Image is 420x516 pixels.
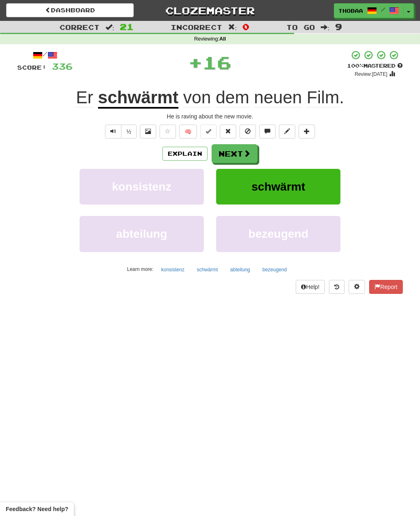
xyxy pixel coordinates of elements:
[103,125,137,139] div: Text-to-speech controls
[226,264,255,276] button: abteilung
[76,88,93,107] span: Er
[228,24,237,31] span: :
[279,125,295,139] button: Edit sentence (alt+d)
[203,52,231,73] span: 16
[258,264,291,276] button: bezeugend
[171,23,222,31] span: Incorrect
[338,7,363,14] span: thobaa
[157,264,189,276] button: konsistenz
[112,180,171,193] span: konsistenz
[120,22,134,32] span: 21
[219,36,226,42] strong: All
[121,125,137,139] button: ½
[220,125,236,139] button: Reset to 0% Mastered (alt+r)
[80,216,204,252] button: abteilung
[254,88,302,107] span: neuen
[321,24,330,31] span: :
[240,125,256,139] button: Ignore sentence (alt+i)
[296,280,325,294] button: Help!
[299,125,315,139] button: Add to collection (alt+a)
[162,147,208,161] button: Explain
[347,62,403,70] div: Mastered
[178,88,344,107] span: .
[183,88,211,107] span: von
[355,71,388,77] small: Review: [DATE]
[259,125,276,139] button: Discuss sentence (alt+u)
[188,50,203,75] span: +
[249,227,308,240] span: bezeugend
[251,180,305,193] span: schwärmt
[200,125,217,139] button: Set this sentence to 100% Mastered (alt+m)
[242,22,249,32] span: 0
[59,23,100,31] span: Correct
[216,169,340,205] button: schwärmt
[216,216,340,252] button: bezeugend
[17,50,73,60] div: /
[17,112,403,120] div: He is raving about the new movie.
[17,64,47,71] span: Score:
[105,24,114,31] span: :
[192,264,222,276] button: schwärmt
[6,505,68,513] span: Open feedback widget
[334,3,404,18] a: thobaa /
[347,62,363,69] span: 100 %
[127,266,153,272] small: Learn more:
[116,227,167,240] span: abteilung
[52,61,73,71] span: 336
[160,125,176,139] button: Favorite sentence (alt+f)
[216,88,249,107] span: dem
[105,125,121,139] button: Play sentence audio (ctl+space)
[80,169,204,205] button: konsistenz
[381,7,385,12] span: /
[98,88,178,109] u: schwärmt
[179,125,197,139] button: 🧠
[335,22,342,32] span: 9
[329,280,345,294] button: Round history (alt+y)
[6,3,134,17] a: Dashboard
[146,3,274,18] a: Clozemaster
[369,280,403,294] button: Report
[286,23,315,31] span: To go
[140,125,156,139] button: Show image (alt+x)
[307,88,339,107] span: Film
[212,144,258,163] button: Next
